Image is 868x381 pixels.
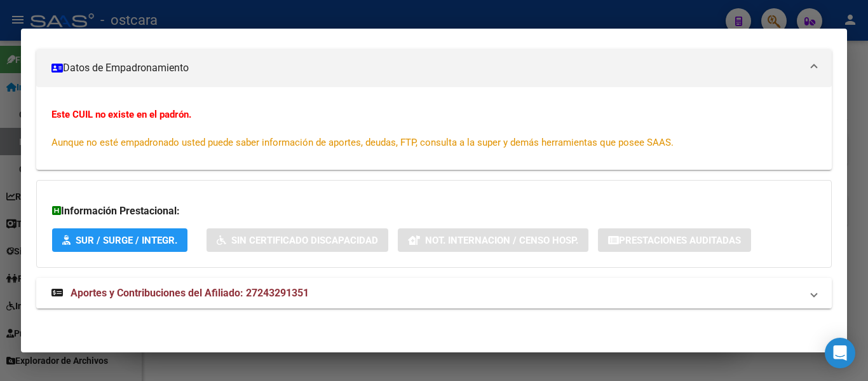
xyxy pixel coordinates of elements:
span: Aportes y Contribuciones del Afiliado: 27243291351 [71,287,309,299]
button: SUR / SURGE / INTEGR. [52,228,187,252]
button: Sin Certificado Discapacidad [207,228,388,252]
mat-expansion-panel-header: Aportes y Contribuciones del Afiliado: 27243291351 [36,278,832,308]
button: Prestaciones Auditadas [598,228,751,252]
h3: Información Prestacional: [52,204,816,219]
div: Datos de Empadronamiento [36,87,832,170]
strong: Este CUIL no existe en el padrón. [51,109,191,120]
span: Not. Internacion / Censo Hosp. [425,235,578,246]
mat-expansion-panel-header: Datos de Empadronamiento [36,49,832,87]
span: Aunque no esté empadronado usted puede saber información de aportes, deudas, FTP, consulta a la s... [51,137,674,148]
mat-panel-title: Datos de Empadronamiento [51,60,801,76]
button: Not. Internacion / Censo Hosp. [398,228,588,252]
span: SUR / SURGE / INTEGR. [76,235,177,246]
span: Prestaciones Auditadas [619,235,741,246]
div: Open Intercom Messenger [825,338,855,368]
span: Sin Certificado Discapacidad [231,235,378,246]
